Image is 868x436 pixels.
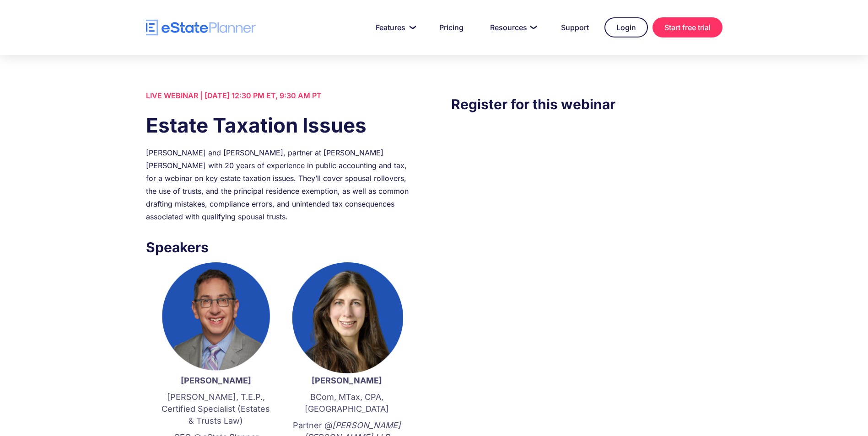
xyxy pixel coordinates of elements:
[365,18,424,37] a: Features
[146,237,417,258] h3: Speakers
[146,20,256,36] a: home
[604,17,648,37] a: Login
[550,18,600,37] a: Support
[146,89,417,102] div: LIVE WEBINAR | [DATE] 12:30 PM ET, 9:30 AM PT
[312,376,382,385] strong: [PERSON_NAME]
[479,18,545,37] a: Resources
[160,391,272,427] p: [PERSON_NAME], T.E.P., Certified Specialist (Estates & Trusts Law)
[146,111,417,139] h1: Estate Taxation Issues
[652,17,722,37] a: Start free trial
[181,376,251,385] strong: [PERSON_NAME]
[451,94,722,115] h3: Register for this webinar
[146,146,417,223] div: [PERSON_NAME] and [PERSON_NAME], partner at [PERSON_NAME] [PERSON_NAME] with 20 years of experien...
[428,18,474,37] a: Pricing
[291,391,403,415] p: BCom, MTax, CPA, [GEOGRAPHIC_DATA]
